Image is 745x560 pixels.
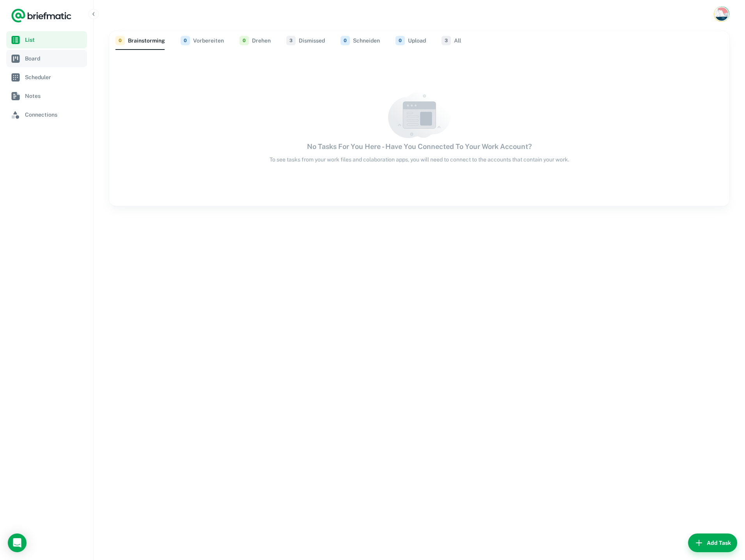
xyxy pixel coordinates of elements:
img: Empty content [388,92,451,138]
span: 3 [442,36,451,45]
span: Connections [25,110,84,119]
span: Board [25,54,84,63]
button: Dismissed [286,31,325,50]
span: 0 [239,36,249,45]
h6: No Tasks For You Here - Have You Connected To Your Work Account? [307,141,532,152]
span: 0 [181,36,190,45]
a: Connections [6,106,87,123]
button: Account button [714,6,729,22]
span: List [25,35,84,44]
button: Vorbereiten [181,31,224,50]
span: Scheduler [25,73,84,82]
div: Open Intercom Messenger [8,533,27,552]
span: 0 [341,36,350,45]
button: Schneiden [341,31,380,50]
button: Brainstorming [115,31,165,50]
img: Claudia S [715,7,728,21]
button: Drehen [239,31,271,50]
span: 0 [396,36,405,45]
span: 3 [286,36,296,45]
a: Logo [11,8,72,23]
span: 0 [115,36,125,45]
a: List [6,31,87,48]
span: Notes [25,92,84,100]
button: Add Task [688,533,737,552]
a: Board [6,50,87,67]
a: Notes [6,87,87,105]
a: Scheduler [6,69,87,86]
p: To see tasks from your work files and colaboration apps, you will need to connect to the accounts... [270,155,569,164]
button: All [442,31,461,50]
button: Upload [396,31,426,50]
